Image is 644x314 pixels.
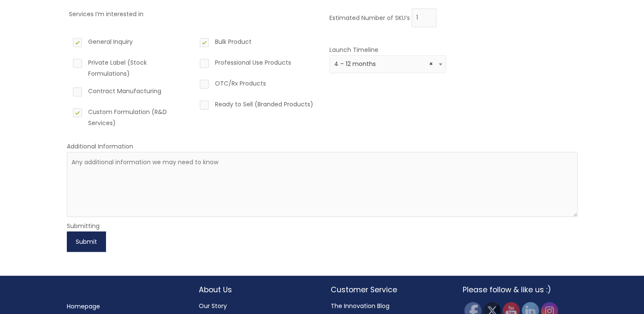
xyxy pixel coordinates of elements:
[198,78,315,92] label: OTC/Rx Products
[67,302,100,311] a: Homepage
[69,10,143,18] label: Services I’m interested in
[331,302,389,310] a: The Innovation Blog
[199,284,314,295] h2: About Us
[199,302,227,310] a: Our Story
[71,36,188,51] label: General Inquiry
[67,301,182,312] nav: Menu
[198,99,315,113] label: Ready to Sell (Branded Products)
[71,106,188,128] label: Custom Formulation (R&D Services)
[67,220,578,231] div: Submitting
[67,231,106,252] button: Submit
[198,36,315,51] label: Bulk Product
[463,284,578,295] h2: Please follow & like us :)
[329,13,410,22] label: Estimated Number of SKU’s
[329,55,447,73] span: 4 – 12 months
[71,86,188,100] label: Contract Manufacturing
[329,46,378,54] label: Launch Timeline
[67,142,133,151] label: Additional Information
[331,284,446,295] h2: Customer Service
[412,9,436,27] input: Please enter the estimated number of skus
[429,60,433,68] span: Remove all items
[198,57,315,71] label: Professional Use Products
[334,60,441,68] span: 4 – 12 months
[71,57,188,79] label: Private Label (Stock Formulations)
